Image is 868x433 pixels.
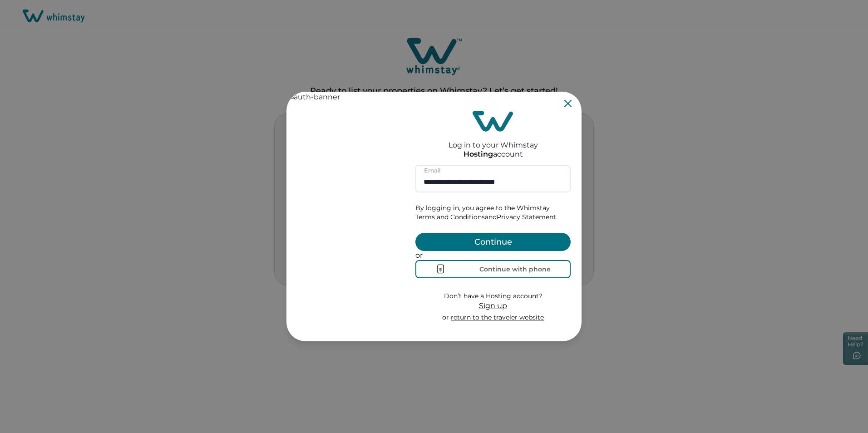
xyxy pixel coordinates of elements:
[415,233,571,251] button: Continue
[451,313,544,321] a: return to the traveler website
[415,204,571,221] p: By logging in, you agree to the Whimstay and
[415,213,485,221] a: Terms and Conditions
[286,92,404,341] img: auth-banner
[564,100,572,107] button: Close
[464,150,493,159] p: Hosting
[415,251,571,260] p: or
[473,111,513,132] img: login-logo
[464,150,523,159] p: account
[479,301,507,310] span: Sign up
[449,132,538,149] h2: Log in to your Whimstay
[442,292,544,301] p: Don’t have a Hosting account?
[442,313,544,322] p: or
[415,260,571,278] button: Continue with phone
[497,213,557,221] a: Privacy Statement.
[479,266,551,273] div: Continue with phone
